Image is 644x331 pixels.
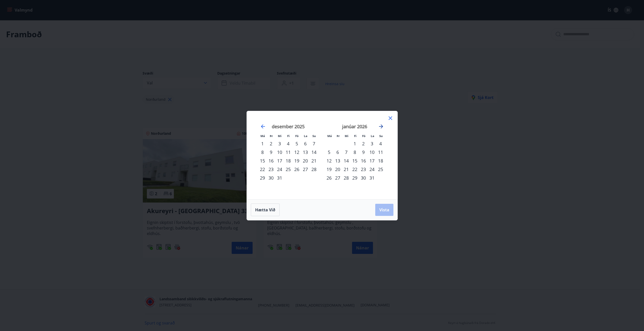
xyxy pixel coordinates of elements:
[275,174,284,182] div: 31
[258,174,267,182] td: Choose mánudagur, 29. desember 2025 as your check-in date. It’s available.
[359,165,368,174] td: Choose föstudagur, 23. janúar 2026 as your check-in date. It’s available.
[267,174,275,182] div: 30
[342,165,351,174] td: Choose miðvikudagur, 21. janúar 2026 as your check-in date. It’s available.
[376,165,385,174] td: Choose sunnudagur, 25. janúar 2026 as your check-in date. It’s available.
[275,139,284,148] div: 3
[267,148,275,156] td: Choose þriðjudagur, 9. desember 2025 as your check-in date. It’s available.
[333,165,342,174] div: 20
[267,148,275,156] div: 9
[258,139,267,148] td: Choose mánudagur, 1. desember 2025 as your check-in date. It’s available.
[337,134,340,138] small: Þr
[284,156,292,165] td: Choose fimmtudagur, 18. desember 2025 as your check-in date. It’s available.
[325,174,333,182] td: Choose mánudagur, 26. janúar 2026 as your check-in date. It’s available.
[327,134,332,138] small: Má
[292,165,301,174] div: 26
[333,165,342,174] td: Choose þriðjudagur, 20. janúar 2026 as your check-in date. It’s available.
[292,148,301,156] td: Choose föstudagur, 12. desember 2025 as your check-in date. It’s available.
[376,148,385,156] td: Choose sunnudagur, 11. janúar 2026 as your check-in date. It’s available.
[333,174,342,182] div: 27
[310,165,318,174] td: Choose sunnudagur, 28. desember 2025 as your check-in date. It’s available.
[351,139,359,148] td: Choose fimmtudagur, 1. janúar 2026 as your check-in date. It’s available.
[333,156,342,165] div: 13
[325,165,333,174] div: 19
[325,165,333,174] td: Choose mánudagur, 19. janúar 2026 as your check-in date. It’s available.
[295,134,299,138] small: Fö
[258,156,267,165] td: Choose mánudagur, 15. desember 2025 as your check-in date. It’s available.
[325,148,333,156] td: Choose mánudagur, 5. janúar 2026 as your check-in date. It’s available.
[258,156,267,165] div: 15
[359,139,368,148] div: 2
[376,148,385,156] div: 11
[359,156,368,165] td: Choose föstudagur, 16. janúar 2026 as your check-in date. It’s available.
[301,148,310,156] div: 13
[359,148,368,156] div: 9
[284,148,292,156] div: 11
[258,174,267,182] div: 29
[368,156,376,165] div: 17
[342,123,367,129] strong: janúar 2026
[260,123,266,129] div: Move backward to switch to the previous month.
[351,156,359,165] div: 15
[359,174,368,182] td: Choose föstudagur, 30. janúar 2026 as your check-in date. It’s available.
[342,165,351,174] div: 21
[292,156,301,165] div: 19
[301,156,310,165] td: Choose laugardagur, 20. desember 2025 as your check-in date. It’s available.
[342,156,351,165] div: 14
[284,165,292,174] div: 25
[342,156,351,165] td: Choose miðvikudagur, 14. janúar 2026 as your check-in date. It’s available.
[371,134,374,138] small: La
[342,148,351,156] td: Choose miðvikudagur, 7. janúar 2026 as your check-in date. It’s available.
[292,148,301,156] div: 12
[258,139,267,148] div: 1
[333,156,342,165] td: Choose þriðjudagur, 13. janúar 2026 as your check-in date. It’s available.
[312,134,316,138] small: Su
[368,165,376,174] td: Choose laugardagur, 24. janúar 2026 as your check-in date. It’s available.
[359,139,368,148] td: Choose föstudagur, 2. janúar 2026 as your check-in date. It’s available.
[376,139,385,148] td: Choose sunnudagur, 4. janúar 2026 as your check-in date. It’s available.
[354,134,357,138] small: Fi
[310,148,318,156] td: Choose sunnudagur, 14. desember 2025 as your check-in date. It’s available.
[351,165,359,174] td: Choose fimmtudagur, 22. janúar 2026 as your check-in date. It’s available.
[359,156,368,165] div: 16
[310,156,318,165] td: Choose sunnudagur, 21. desember 2025 as your check-in date. It’s available.
[368,148,376,156] div: 10
[345,134,348,138] small: Mi
[251,204,280,216] button: Hætta við
[267,165,275,174] td: Choose þriðjudagur, 23. desember 2025 as your check-in date. It’s available.
[292,156,301,165] td: Choose föstudagur, 19. desember 2025 as your check-in date. It’s available.
[301,139,310,148] div: 6
[292,139,301,148] td: Choose föstudagur, 5. desember 2025 as your check-in date. It’s available.
[292,139,301,148] div: 5
[376,156,385,165] div: 18
[376,165,385,174] div: 25
[267,174,275,182] td: Choose þriðjudagur, 30. desember 2025 as your check-in date. It’s available.
[351,174,359,182] div: 29
[275,165,284,174] div: 24
[301,165,310,174] td: Choose laugardagur, 27. desember 2025 as your check-in date. It’s available.
[267,139,275,148] div: 2
[333,148,342,156] td: Choose þriðjudagur, 6. janúar 2026 as your check-in date. It’s available.
[325,174,333,182] div: 26
[351,148,359,156] td: Choose fimmtudagur, 8. janúar 2026 as your check-in date. It’s available.
[275,148,284,156] td: Choose miðvikudagur, 10. desember 2025 as your check-in date. It’s available.
[310,148,318,156] div: 14
[325,156,333,165] td: Choose mánudagur, 12. janúar 2026 as your check-in date. It’s available.
[275,165,284,174] td: Choose miðvikudagur, 24. desember 2025 as your check-in date. It’s available.
[275,156,284,165] td: Choose miðvikudagur, 17. desember 2025 as your check-in date. It’s available.
[310,156,318,165] div: 21
[253,117,391,193] div: Calendar
[272,123,305,129] strong: desember 2025
[351,156,359,165] td: Choose fimmtudagur, 15. janúar 2026 as your check-in date. It’s available.
[258,165,267,174] div: 22
[275,148,284,156] div: 10
[359,174,368,182] div: 30
[301,139,310,148] td: Choose laugardagur, 6. desember 2025 as your check-in date. It’s available.
[368,174,376,182] div: 31
[325,148,333,156] div: 5
[310,139,318,148] td: Choose sunnudagur, 7. desember 2025 as your check-in date. It’s available.
[333,174,342,182] td: Choose þriðjudagur, 27. janúar 2026 as your check-in date. It’s available.
[351,139,359,148] div: 1
[351,148,359,156] div: 8
[368,156,376,165] td: Choose laugardagur, 17. janúar 2026 as your check-in date. It’s available.
[284,139,292,148] td: Choose fimmtudagur, 4. desember 2025 as your check-in date. It’s available.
